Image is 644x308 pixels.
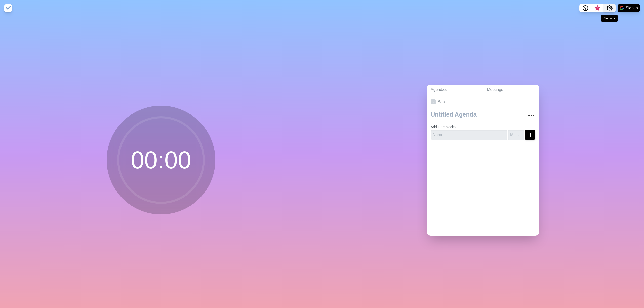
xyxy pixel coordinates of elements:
[526,110,536,121] button: More
[591,4,603,12] button: What’s new
[618,4,640,12] button: Sign in
[579,4,591,12] button: Help
[483,85,539,95] a: Meetings
[595,6,599,10] span: 3
[620,6,624,10] img: google logo
[603,4,616,12] button: Settings
[427,85,483,95] a: Agendas
[431,130,507,140] input: Name
[4,4,12,12] img: timeblocks logo
[431,125,456,129] label: Add time blocks
[508,130,524,140] input: Mins
[427,95,539,109] a: Back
